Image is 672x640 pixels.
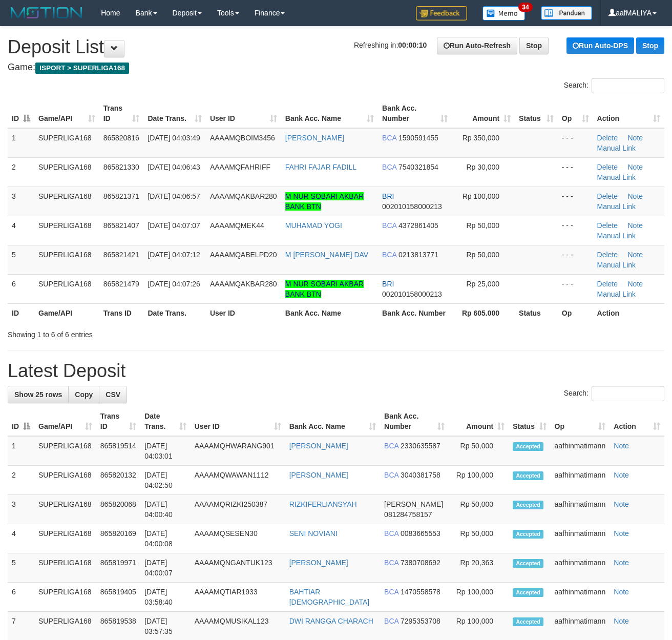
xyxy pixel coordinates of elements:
[191,466,285,495] td: AAAAMQWAWAN1112
[34,466,96,495] td: SUPERLIGA168
[285,251,368,259] a: M [PERSON_NAME] DAV
[8,386,69,403] a: Show 25 rows
[191,407,285,436] th: User ID: activate to sort column ascending
[8,553,34,583] td: 5
[627,163,643,171] a: Note
[285,134,344,142] a: [PERSON_NAME]
[285,221,342,230] a: MUHAMAD YOGI
[384,510,432,519] span: Copy 081284758157 to clipboard
[437,37,517,54] a: Run Auto-Refresh
[558,99,593,128] th: Op: activate to sort column ascending
[34,216,99,245] td: SUPERLIGA168
[627,280,643,288] a: Note
[416,6,467,20] img: Feedback.jpg
[34,407,96,436] th: Game/API: activate to sort column ascending
[627,251,643,259] a: Note
[289,559,348,567] a: [PERSON_NAME]
[636,37,664,54] a: Stop
[206,303,281,322] th: User ID
[140,524,191,553] td: [DATE] 04:00:08
[593,303,664,322] th: Action
[8,37,664,57] h1: Deposit List
[75,390,93,399] span: Copy
[513,501,543,509] span: Accepted
[96,466,140,495] td: 865820132
[34,495,96,524] td: SUPERLIGA168
[398,41,427,49] strong: 00:00:10
[148,221,200,230] span: [DATE] 04:07:07
[210,134,275,142] span: AAAAMQBOIM3456
[285,407,380,436] th: Bank Acc. Name: activate to sort column ascending
[614,588,629,596] a: Note
[34,187,99,216] td: SUPERLIGA168
[8,583,34,612] td: 6
[558,216,593,245] td: - - -
[401,529,440,538] span: Copy 0083665553 to clipboard
[558,245,593,274] td: - - -
[34,99,99,128] th: Game/API: activate to sort column ascending
[513,617,543,626] span: Accepted
[8,436,34,466] td: 1
[384,588,398,596] span: BCA
[551,495,610,524] td: aafhinmatimann
[558,303,593,322] th: Op
[463,134,499,142] span: Rp 350,000
[597,163,618,171] a: Delete
[210,221,264,230] span: AAAAMQMEK44
[8,245,34,274] td: 5
[551,466,610,495] td: aafhinmatimann
[96,436,140,466] td: 865819514
[285,163,356,171] a: FAHRI FAJAR FADILL
[8,466,34,495] td: 2
[467,163,500,171] span: Rp 30,000
[285,280,364,298] a: M NUR SOBARI AKBAR BANK BTN
[614,559,629,567] a: Note
[449,553,509,583] td: Rp 20,363
[592,78,664,93] input: Search:
[99,386,127,403] a: CSV
[401,617,440,625] span: Copy 7295353708 to clipboard
[518,3,532,12] span: 34
[551,524,610,553] td: aafhinmatimann
[449,436,509,466] td: Rp 50,000
[34,436,96,466] td: SUPERLIGA168
[191,495,285,524] td: AAAAMQRIZKI250387
[191,436,285,466] td: AAAAMQHWARANG901
[384,471,398,479] span: BCA
[513,588,543,597] span: Accepted
[380,407,449,436] th: Bank Acc. Number: activate to sort column ascending
[384,442,398,450] span: BCA
[34,553,96,583] td: SUPERLIGA168
[398,251,438,259] span: Copy 0213813771 to clipboard
[551,436,610,466] td: aafhinmatimann
[289,500,357,508] a: RIZKIFERLIANSYAH
[289,588,370,606] a: BAHTIAR [DEMOGRAPHIC_DATA]
[597,202,636,211] a: Manual Link
[401,559,440,567] span: Copy 7380708692 to clipboard
[558,157,593,187] td: - - -
[34,245,99,274] td: SUPERLIGA168
[210,163,270,171] span: AAAAMQFAHRIFF
[8,99,34,128] th: ID: activate to sort column descending
[398,134,438,142] span: Copy 1590591455 to clipboard
[597,232,636,240] a: Manual Link
[614,442,629,450] a: Note
[515,99,558,128] th: Status: activate to sort column ascending
[140,436,191,466] td: [DATE] 04:03:01
[519,37,549,54] a: Stop
[8,157,34,187] td: 2
[354,41,427,49] span: Refreshing in:
[627,192,643,200] a: Note
[103,134,139,142] span: 865820816
[96,407,140,436] th: Trans ID: activate to sort column ascending
[597,173,636,181] a: Manual Link
[614,471,629,479] a: Note
[210,192,277,200] span: AAAAMQAKBAR280
[384,617,398,625] span: BCA
[384,529,398,538] span: BCA
[592,386,664,401] input: Search:
[281,99,378,128] th: Bank Acc. Name: activate to sort column ascending
[467,221,500,230] span: Rp 50,000
[35,63,129,74] span: ISPORT > SUPERLIGA168
[597,290,636,298] a: Manual Link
